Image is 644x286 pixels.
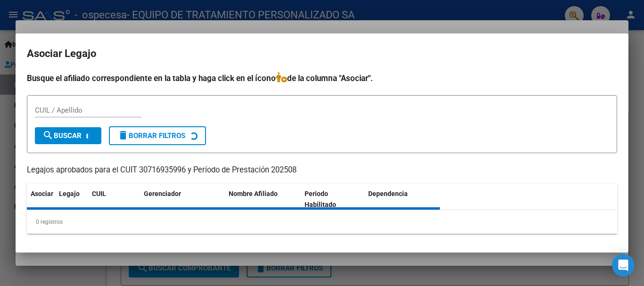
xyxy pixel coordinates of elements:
button: Buscar [35,127,101,144]
span: Nombre Afiliado [229,190,278,197]
datatable-header-cell: CUIL [88,184,140,215]
span: Legajo [59,190,80,197]
datatable-header-cell: Gerenciador [140,184,225,215]
span: Gerenciador [144,190,181,197]
h4: Busque el afiliado correspondiente en la tabla y haga click en el ícono de la columna "Asociar". [27,72,617,84]
h2: Asociar Legajo [27,45,617,63]
datatable-header-cell: Nombre Afiliado [225,184,301,215]
p: Legajos aprobados para el CUIT 30716935996 y Período de Prestación 202508 [27,164,617,176]
datatable-header-cell: Dependencia [364,184,440,215]
mat-icon: search [42,130,54,141]
datatable-header-cell: Legajo [55,184,88,215]
datatable-header-cell: Asociar [27,184,55,215]
span: Dependencia [368,190,408,197]
div: Open Intercom Messenger [612,254,635,277]
span: Buscar [42,131,82,140]
span: Asociar [31,190,53,197]
button: Borrar Filtros [109,126,206,145]
mat-icon: delete [117,130,129,141]
span: Borrar Filtros [117,131,185,140]
datatable-header-cell: Periodo Habilitado [301,184,364,215]
div: 0 registros [27,210,617,234]
span: CUIL [92,190,106,197]
span: Periodo Habilitado [305,190,336,208]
